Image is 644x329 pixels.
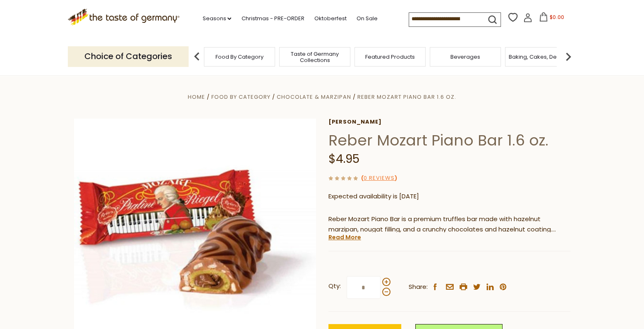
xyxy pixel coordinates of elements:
strong: Qty: [328,281,341,291]
a: Home [188,93,205,101]
button: $0.00 [534,12,569,25]
a: Baking, Cakes, Desserts [509,54,573,60]
img: next arrow [560,48,577,65]
a: Featured Products [365,54,415,60]
a: Oktoberfest [314,14,346,23]
a: Food By Category [211,93,271,101]
span: $0.00 [550,14,564,21]
p: Expected availability is [DATE] [328,191,570,202]
img: previous arrow [189,48,205,65]
a: Chocolate & Marzipan [277,93,351,101]
span: ( ) [361,174,397,182]
span: $4.95 [328,151,359,167]
a: Beverages [450,54,480,60]
h1: Reber Mozart Piano Bar 1.6 oz. [328,131,570,150]
a: 0 Reviews [364,174,395,183]
a: Food By Category [215,54,263,60]
a: Reber Mozart Piano Bar 1.6 oz. [357,93,456,101]
a: Read More [328,233,361,241]
input: Qty: [347,276,381,299]
a: Taste of Germany Collections [282,51,348,63]
a: On Sale [356,14,377,23]
a: Seasons [202,14,231,23]
a: Christmas - PRE-ORDER [241,14,304,23]
span: Reber Mozart Piano Bar is a premium truffles bar made with hazelnut marzipan, nougat filling, and... [328,215,556,234]
a: [PERSON_NAME] [328,119,570,125]
span: Share: [409,282,428,292]
p: Choice of Categories [68,46,189,67]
